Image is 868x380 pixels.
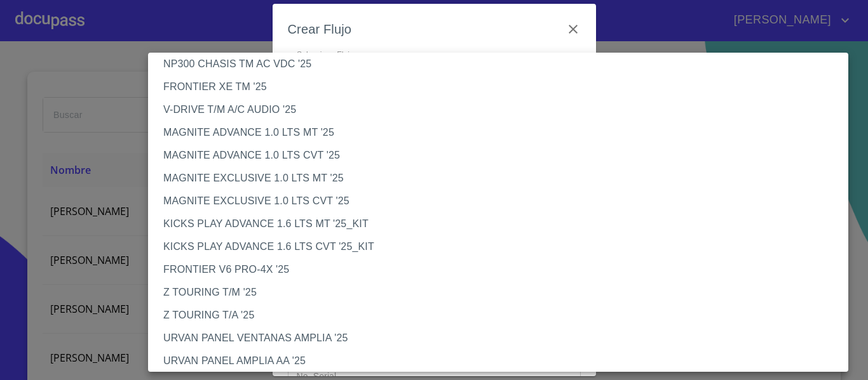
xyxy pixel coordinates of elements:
li: KICKS PLAY ADVANCE 1.6 LTS CVT '25_KIT [148,235,858,258]
li: NP300 CHASIS TM AC VDC '25 [148,53,858,75]
li: URVAN PANEL AMPLIA AA '25 [148,350,858,372]
li: V-DRIVE T/M A/C AUDIO '25 [148,98,858,121]
li: MAGNITE EXCLUSIVE 1.0 LTS CVT '25 [148,190,858,213]
li: MAGNITE EXCLUSIVE 1.0 LTS MT '25 [148,167,858,190]
li: MAGNITE ADVANCE 1.0 LTS MT '25 [148,121,858,144]
li: Z TOURING T/A '25 [148,304,858,327]
li: MAGNITE ADVANCE 1.0 LTS CVT '25 [148,144,858,167]
li: Z TOURING T/M '25 [148,281,858,304]
li: FRONTIER V6 PRO-4X '25 [148,258,858,281]
li: URVAN PANEL VENTANAS AMPLIA '25 [148,327,858,350]
li: FRONTIER XE TM '25 [148,75,858,98]
li: KICKS PLAY ADVANCE 1.6 LTS MT '25_KIT [148,213,858,235]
